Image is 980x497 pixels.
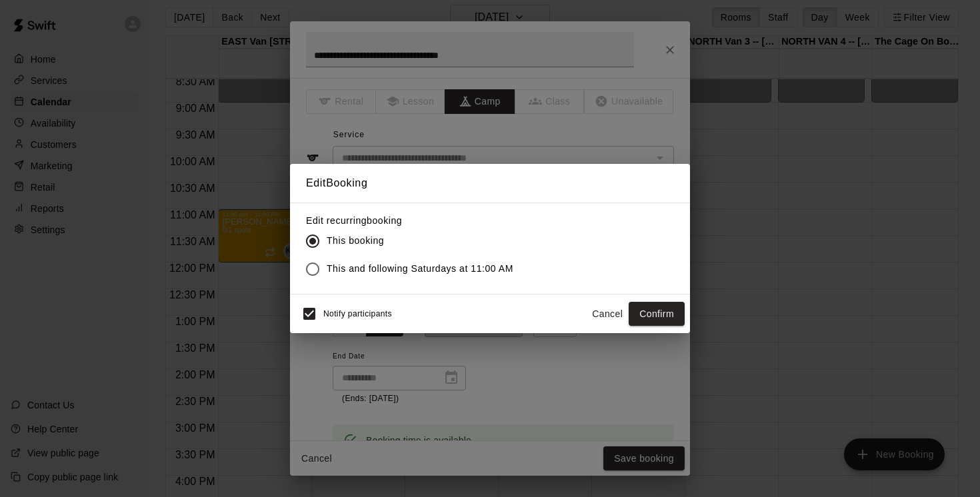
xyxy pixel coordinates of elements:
[327,262,513,276] span: This and following Saturdays at 11:00 AM
[290,164,690,203] h2: Edit Booking
[306,214,524,227] label: Edit recurring booking
[586,302,629,326] button: Cancel
[323,309,392,318] span: Notify participants
[629,302,685,326] button: Confirm
[327,234,384,248] span: This booking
